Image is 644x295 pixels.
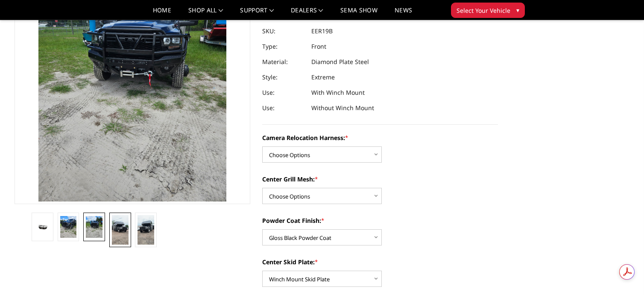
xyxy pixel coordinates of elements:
[34,223,51,231] img: 2019-2026 Ram 2500-3500 - T2 Series - Extreme Front Bumper (receiver or winch)
[60,216,77,238] img: 2019-2026 Ram 2500-3500 - T2 Series - Extreme Front Bumper (receiver or winch)
[262,175,498,184] label: Center Grill Mesh:
[262,100,305,116] dt: Use:
[451,3,525,18] button: Select Your Vehicle
[311,85,365,100] dd: With Winch Mount
[86,216,102,238] img: 2019-2026 Ram 2500-3500 - T2 Series - Extreme Front Bumper (receiver or winch)
[262,39,305,54] dt: Type:
[262,133,498,142] label: Camera Relocation Harness:
[262,216,498,225] label: Powder Coat Finish:
[311,23,333,39] dd: EER19B
[311,39,326,54] dd: Front
[311,100,374,116] dd: Without Winch Mount
[112,215,129,245] img: 2019-2026 Ram 2500-3500 - T2 Series - Extreme Front Bumper (receiver or winch)
[340,7,378,20] a: SEMA Show
[262,70,305,85] dt: Style:
[395,7,412,20] a: News
[311,70,335,85] dd: Extreme
[262,257,498,266] label: Center Skid Plate:
[153,7,171,20] a: Home
[262,23,305,39] dt: SKU:
[188,7,223,20] a: shop all
[291,7,323,20] a: Dealers
[262,54,305,70] dt: Material:
[457,6,510,15] span: Select Your Vehicle
[240,7,274,20] a: Support
[311,54,369,70] dd: Diamond Plate Steel
[516,6,519,15] span: ▾
[262,85,305,100] dt: Use:
[138,215,154,245] img: 2019-2026 Ram 2500-3500 - T2 Series - Extreme Front Bumper (receiver or winch)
